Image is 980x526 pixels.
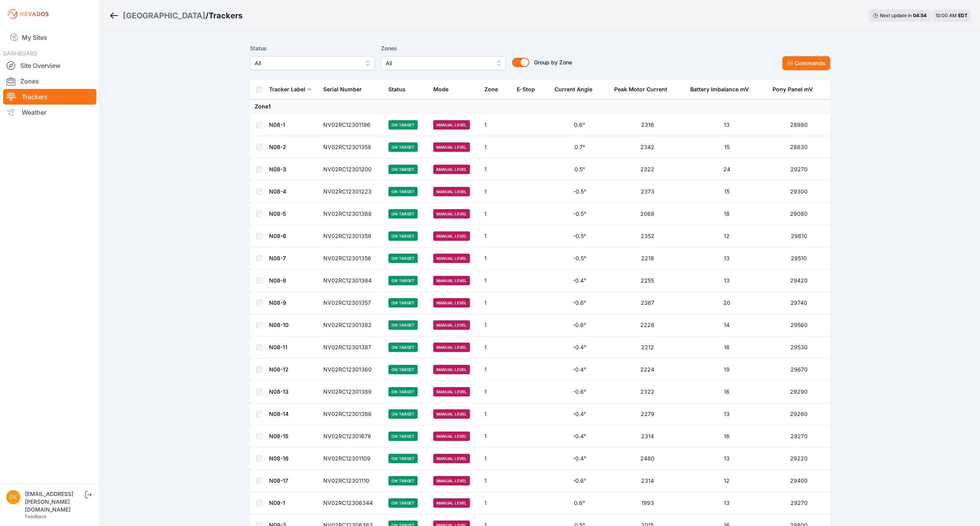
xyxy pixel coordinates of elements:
td: -0.4° [550,425,609,448]
span: On Target [388,387,418,396]
td: -0.4° [550,359,609,381]
td: -0.5° [550,225,609,247]
a: N08-7 [269,255,286,261]
td: 1993 [610,492,686,514]
td: 29530 [768,336,830,359]
td: NV02RC12301360 [319,359,384,381]
td: NV02RC12301223 [319,181,384,203]
td: 0.6° [550,114,609,136]
td: NV02RC12301676 [319,425,384,448]
td: 15 [686,136,768,158]
td: 29560 [768,314,830,336]
span: 10:00 AM [936,12,957,18]
td: 2218 [610,247,686,270]
td: 1 [480,225,512,247]
td: 2342 [610,136,686,158]
td: 1 [480,314,512,336]
a: N08-12 [269,366,289,373]
span: Manual Level [433,409,470,419]
td: 1 [480,336,512,359]
td: NV02RC12301384 [319,270,384,292]
a: N08-1 [269,121,285,128]
td: 12 [686,225,768,247]
div: Serial Number [323,85,362,93]
button: Zone [484,80,504,99]
td: -0.4° [550,448,609,470]
div: Mode [433,85,448,93]
span: Manual Level [433,298,470,307]
td: NV02RC12301110 [319,470,384,492]
td: 1 [480,181,512,203]
a: N08-6 [269,233,286,239]
td: 1 [480,448,512,470]
td: 2279 [610,403,686,425]
span: Manual Level [433,187,470,196]
td: 13 [686,114,768,136]
span: Group by Zone [534,59,572,66]
td: NV02RC12301359 [319,225,384,247]
td: 1 [480,381,512,403]
span: On Target [388,476,418,485]
span: Manual Level [433,142,470,152]
td: 0.5° [550,158,609,181]
td: NV02RC12301200 [319,158,384,181]
td: 2224 [610,359,686,381]
a: N08-13 [269,388,289,395]
td: 24 [686,158,768,181]
td: NV02RC12301387 [319,336,384,359]
a: Weather [3,105,96,120]
a: My Sites [3,28,96,47]
td: NV02RC12306344 [319,492,384,514]
span: On Target [388,187,418,196]
td: 1 [480,492,512,514]
td: NV02RC12301386 [319,403,384,425]
span: All [386,59,490,68]
td: 12 [686,470,768,492]
td: 1 [480,470,512,492]
button: Serial Number [323,80,368,99]
td: 1 [480,203,512,225]
span: On Target [388,231,418,241]
td: -0.4° [550,336,609,359]
button: Peak Motor Current [614,80,673,99]
td: 29400 [768,470,830,492]
span: On Target [388,320,418,330]
td: 2068 [610,203,686,225]
td: NV02RC12301388 [319,203,384,225]
td: 1 [480,270,512,292]
td: -0.5° [550,247,609,270]
td: 29740 [768,292,830,314]
div: Zone [484,85,498,93]
span: Next update in [880,12,912,18]
button: All [250,56,375,70]
a: N08-11 [269,344,287,350]
td: 13 [686,403,768,425]
a: N08-9 [269,299,286,306]
td: 1 [480,403,512,425]
span: Manual Level [433,276,470,285]
button: Pony Panel mV [773,80,819,99]
h3: Trackers [209,10,243,21]
td: 15 [686,181,768,203]
span: On Target [388,165,418,174]
td: 0.6° [550,492,609,514]
a: N08-5 [269,210,286,217]
td: NV02RC12301358 [319,136,384,158]
a: N08-8 [269,277,286,284]
button: All [381,56,506,70]
div: [EMAIL_ADDRESS][PERSON_NAME][DOMAIN_NAME] [25,490,83,514]
span: On Target [388,142,418,152]
span: On Target [388,432,418,441]
span: All [255,59,359,68]
a: [GEOGRAPHIC_DATA] [123,10,206,21]
td: 2352 [610,225,686,247]
img: devin.martin@nevados.solar [6,490,20,504]
a: Zones [3,73,96,89]
span: / [206,10,209,21]
nav: Breadcrumb [109,5,243,26]
div: 04 : 54 [913,12,927,19]
button: Status [388,80,412,99]
span: Manual Level [433,165,470,174]
td: -0.5° [550,181,609,203]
